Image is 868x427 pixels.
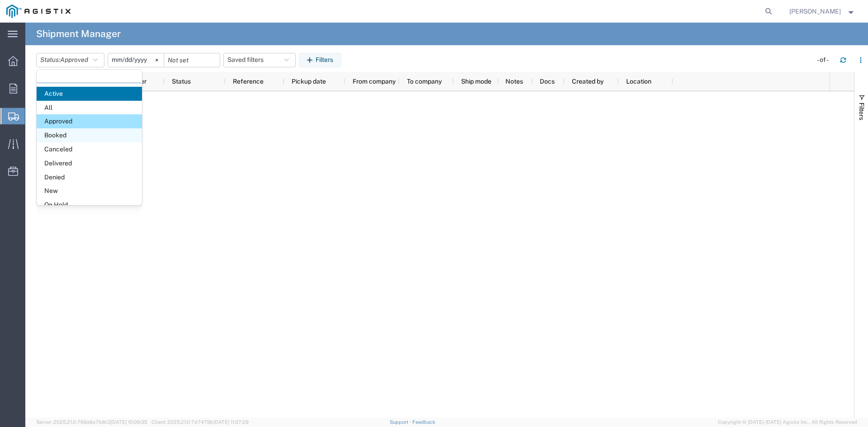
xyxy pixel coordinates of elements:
[540,78,555,85] span: Docs
[36,419,147,425] span: Server: 2025.21.0-769a9a7b8c3
[37,101,142,115] span: All
[412,419,435,425] a: Feedback
[789,6,856,17] button: [PERSON_NAME]
[37,114,142,128] span: Approved
[817,55,833,65] div: - of -
[858,103,865,120] span: Filters
[172,78,191,85] span: Status
[37,87,142,101] span: Active
[108,53,164,67] input: Not set
[505,78,523,85] span: Notes
[164,53,220,67] input: Not set
[37,184,142,198] span: New
[461,78,491,85] span: Ship mode
[37,170,142,184] span: Denied
[626,78,651,85] span: Location
[233,78,264,85] span: Reference
[213,419,249,425] span: [DATE] 11:37:29
[299,53,341,67] button: Filters
[37,128,142,142] span: Booked
[718,418,857,426] span: Copyright © [DATE]-[DATE] Agistix Inc., All Rights Reserved
[353,78,396,85] span: From company
[36,53,104,67] button: Status:Approved
[37,156,142,170] span: Delivered
[390,419,412,425] a: Support
[292,78,326,85] span: Pickup date
[60,56,88,63] span: Approved
[572,78,604,85] span: Created by
[37,198,142,212] span: On Hold
[111,419,147,425] span: [DATE] 10:09:35
[37,142,142,156] span: Canceled
[407,78,442,85] span: To company
[151,419,249,425] span: Client: 2025.21.0-7d7479b
[36,23,121,45] h4: Shipment Manager
[789,6,841,16] span: Mario Castellanos
[223,53,296,67] button: Saved filters
[6,5,71,18] img: logo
